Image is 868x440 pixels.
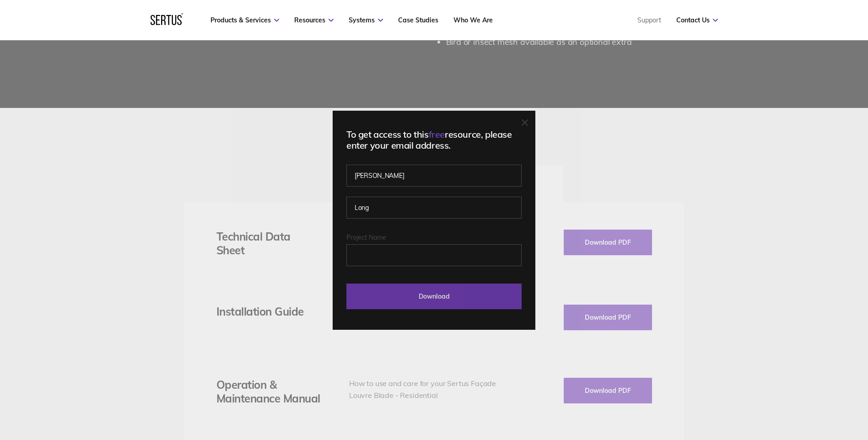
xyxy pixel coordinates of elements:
a: Case Studies [398,16,438,24]
a: Products & Services [210,16,279,24]
span: Project Name [346,233,386,241]
input: First name* [346,165,522,187]
a: Who We Are [453,16,493,24]
iframe: Chat Widget [703,334,868,440]
span: free [429,129,445,140]
a: Contact Us [676,16,718,24]
a: Support [637,16,661,24]
input: Last name* [346,197,522,219]
div: To get access to this resource, please enter your email address. [346,129,522,151]
a: Resources [294,16,334,24]
input: Download [346,284,522,309]
a: Systems [349,16,383,24]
